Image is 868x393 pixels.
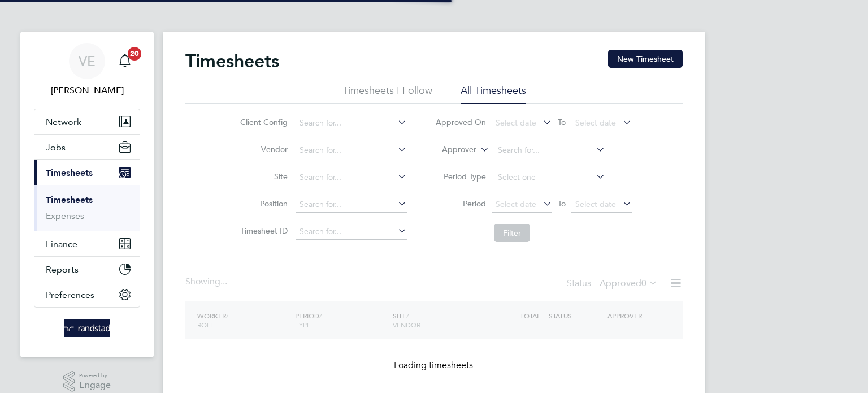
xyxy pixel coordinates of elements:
span: Reports [46,264,79,275]
a: 20 [114,43,136,79]
span: 0 [641,278,646,289]
label: Approved On [435,117,486,127]
label: Client Config [237,117,288,127]
label: Approved [600,278,658,289]
button: New Timesheet [608,50,683,68]
a: Powered byEngage [63,371,111,392]
input: Search for... [494,142,605,158]
a: VE[PERSON_NAME] [34,43,140,97]
input: Search for... [296,142,407,158]
label: Site [237,171,288,182]
img: randstad-logo-retina.png [64,319,111,337]
button: Preferences [34,282,140,307]
button: Reports [34,257,140,282]
li: All Timesheets [461,84,526,104]
input: Select one [494,170,605,185]
button: Filter [494,224,530,242]
span: Preferences [46,290,94,300]
label: Period Type [435,171,486,182]
span: Vicky Egan [34,84,140,97]
input: Search for... [296,224,407,240]
span: Jobs [46,142,66,153]
button: Finance [34,231,140,256]
input: Search for... [296,197,407,213]
span: Network [46,116,81,127]
a: Timesheets [46,195,93,205]
label: Timesheet ID [237,226,288,236]
span: Powered by [79,371,111,381]
button: Timesheets [34,160,140,185]
a: Go to home page [34,319,140,337]
label: Period [435,198,486,209]
label: Vendor [237,144,288,154]
span: Select date [496,118,536,128]
input: Search for... [296,115,407,131]
input: Search for... [296,170,407,185]
nav: Main navigation [20,32,154,357]
label: Position [237,198,288,209]
span: To [554,115,569,129]
span: Select date [496,199,536,209]
span: VE [79,54,96,68]
h2: Timesheets [185,50,279,72]
div: Timesheets [34,185,140,231]
span: Engage [79,381,111,390]
label: Approver [426,144,476,156]
span: Select date [575,118,616,128]
span: Timesheets [46,167,93,178]
button: Network [34,109,140,134]
span: Finance [46,239,77,249]
div: Status [567,276,660,292]
button: Jobs [34,135,140,159]
span: Select date [575,199,616,209]
span: ... [220,276,227,287]
a: Expenses [46,210,84,221]
li: Timesheets I Follow [342,84,432,104]
div: Showing [185,276,229,288]
span: 20 [128,47,141,61]
span: To [554,196,569,211]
